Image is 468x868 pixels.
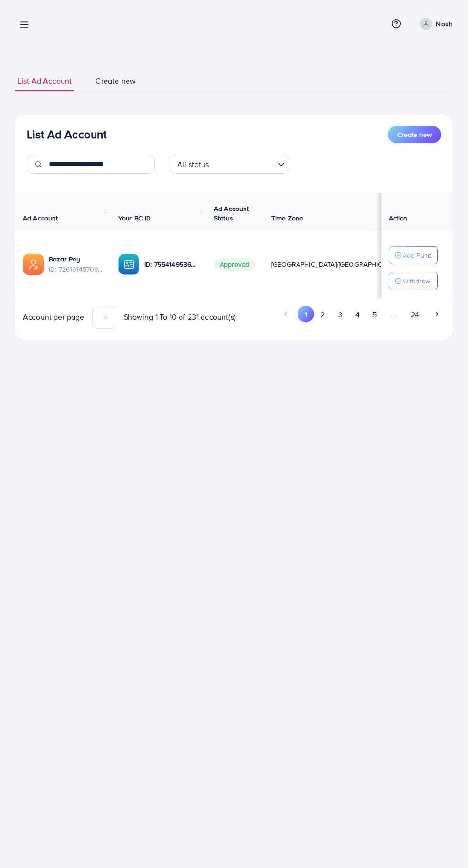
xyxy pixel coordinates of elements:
[144,259,199,270] p: ID: 7554149536726417425
[124,312,236,323] span: Showing 1 To 10 of 231 account(s)
[427,825,461,861] iframe: Chat
[23,213,58,223] span: Ad Account
[170,155,289,174] div: Search for option
[118,213,151,223] span: Your BC ID
[331,306,349,324] button: Go to page 3
[214,204,249,223] span: Ad Account Status
[212,156,274,171] input: Search for option
[27,127,106,141] h3: List Ad Account
[404,306,425,324] button: Go to page 24
[96,75,136,86] span: Create new
[298,306,314,322] button: Go to page 1
[416,18,453,30] a: Nouh
[389,213,408,223] span: Action
[118,254,139,275] img: ic-ba-acc.ded83a64.svg
[49,254,103,274] div: <span class='underline'>Bazar Pey</span></br>7261914570963337217
[23,312,85,323] span: Account per page
[271,213,303,223] span: Time Zone
[49,264,103,274] span: ID: 7261914570963337217
[436,18,453,30] p: Nouh
[242,306,445,324] ul: Pagination
[403,250,432,261] p: Add Fund
[428,306,445,322] button: Go to next page
[18,75,72,86] span: List Ad Account
[175,157,211,171] span: All status
[397,130,432,139] span: Create new
[49,254,80,264] a: Bazar Pey
[403,275,430,287] p: Withdraw
[389,272,438,290] button: Withdraw
[314,306,331,324] button: Go to page 2
[23,254,44,275] img: ic-ads-acc.e4c84228.svg
[349,306,366,324] button: Go to page 4
[214,258,255,271] span: Approved
[271,260,404,269] span: [GEOGRAPHIC_DATA]/[GEOGRAPHIC_DATA]
[366,306,383,324] button: Go to page 5
[389,246,438,264] button: Add Fund
[388,126,441,143] button: Create new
